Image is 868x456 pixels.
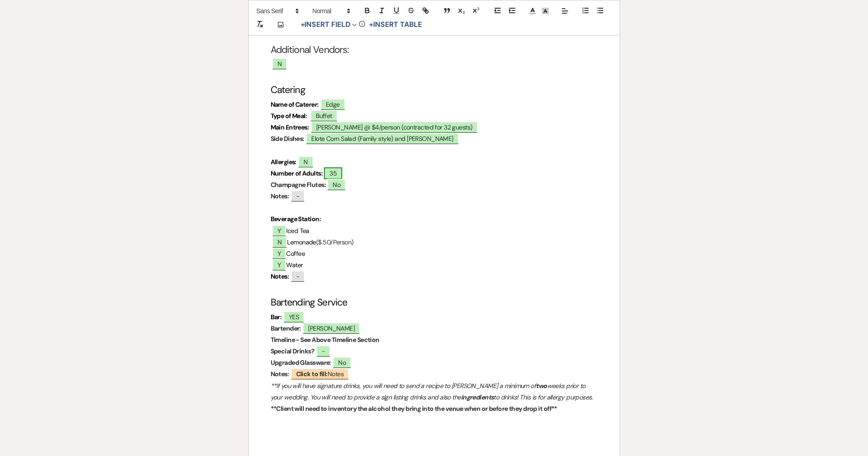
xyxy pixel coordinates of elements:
[316,345,330,357] span: -
[271,313,282,321] strong: Bar:
[271,237,598,248] p: ($.50/Person)
[327,179,346,190] span: No
[271,347,315,355] strong: Special Drinks?
[324,167,342,179] span: 35
[271,382,536,390] em: **If you will have signature drinks, you will need to send a recipe to [PERSON_NAME] a minimum of
[369,21,373,28] span: +
[320,98,345,110] span: Edge
[271,100,319,109] strong: Name of Caterer:
[291,368,349,379] span: Notes
[291,270,305,282] span: -
[271,181,324,189] strong: Champagne Flutes
[271,192,289,200] strong: Notes:
[271,169,323,177] strong: Number of Adults:
[536,382,547,390] em: two
[272,259,286,270] span: Y
[271,215,321,223] strong: Beverage Station:
[493,393,593,401] em: to drinks! This is for allergy purposes.
[271,272,289,280] strong: Notes:
[272,248,286,259] span: Y
[271,358,331,367] strong: Upgraded Glassware:
[271,382,587,401] em: weeks prior to your wedding. You will need to provide a sign listing drinks and also the
[310,110,338,121] span: Buffet
[271,83,305,96] span: Catering
[539,5,552,16] span: Text Background Color
[271,123,309,131] strong: Main Entrees:
[272,58,287,69] span: N
[461,393,494,401] em: ingredients
[286,261,303,269] span: Water
[301,21,305,28] span: +
[271,296,348,309] span: Bartending Service
[271,41,598,59] h2: Additional Vendors:
[298,156,313,167] span: N
[366,19,425,30] button: +Insert Table
[559,5,571,16] span: Alignment
[311,121,478,133] span: [PERSON_NAME] @ $4/person (contracted for 32 guests)
[272,236,287,248] span: N
[308,5,353,16] span: Header Formats
[271,112,308,120] strong: Type of Meal:
[291,190,305,202] span: -
[303,322,360,334] span: [PERSON_NAME]
[283,311,304,322] span: YES
[286,249,305,258] span: Coffee
[298,19,360,30] button: Insert Field
[271,370,289,378] strong: Notes:
[296,370,328,378] b: Click to fill:
[306,133,459,144] span: Elote Corn Salad (Family style) and [PERSON_NAME]
[271,324,301,332] strong: Bartender:
[271,158,297,166] strong: Allergies:
[271,336,380,344] strong: Timeline - See Above Timeline Section
[286,227,309,235] span: Iced Tea
[287,238,316,246] span: Lemonade
[324,181,326,189] strong: :
[271,135,304,143] strong: Side Dishes:
[333,357,351,368] span: No
[272,225,286,236] span: Y
[271,404,557,413] strong: **Client will need to inventory the alcohol they bring into the venue when or before they drop it...
[526,5,539,16] span: Text Color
